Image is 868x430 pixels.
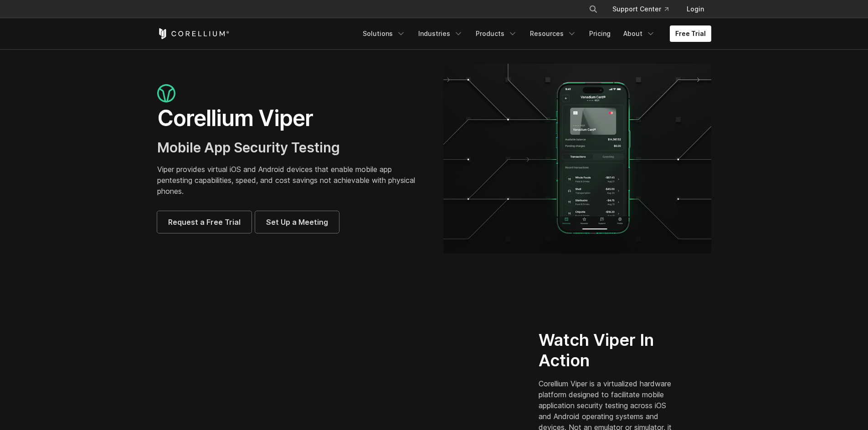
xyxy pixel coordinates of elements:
[157,211,252,233] a: Request a Free Trial
[157,28,230,39] a: Corellium Home
[157,164,425,197] p: Viper provides virtual iOS and Android devices that enable mobile app pentesting capabilities, sp...
[585,1,601,17] button: Search
[443,64,711,253] img: viper_hero
[679,1,711,17] a: Login
[413,25,468,42] a: Industries
[670,25,711,42] a: Free Trial
[524,25,582,42] a: Resources
[618,25,661,42] a: About
[157,139,340,156] span: Mobile App Security Testing
[539,330,677,371] h2: Watch Viper In Action
[584,25,616,42] a: Pricing
[357,25,411,42] a: Solutions
[578,1,711,17] div: Navigation Menu
[168,217,241,228] span: Request a Free Trial
[255,211,339,233] a: Set Up a Meeting
[157,84,175,103] img: viper_icon_large
[357,25,711,42] div: Navigation Menu
[470,25,523,42] a: Products
[266,217,328,228] span: Set Up a Meeting
[157,105,425,132] h1: Corellium Viper
[605,1,676,17] a: Support Center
